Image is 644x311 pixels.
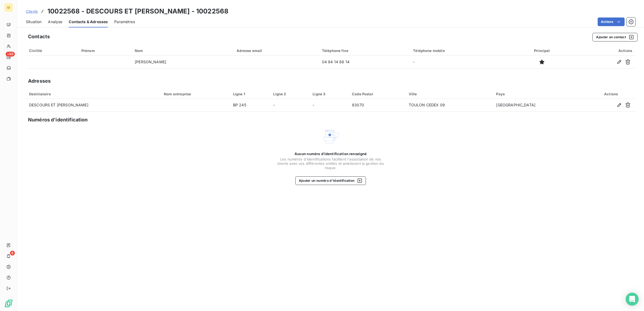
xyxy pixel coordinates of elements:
div: Nom [135,48,230,53]
span: Situation [26,19,41,25]
td: [GEOGRAPHIC_DATA] [493,99,587,112]
div: GI [4,3,13,12]
h5: Contacts [28,33,50,40]
h5: Numéros d’identification [28,116,88,124]
td: - [270,99,309,112]
div: Code Postal [352,92,402,96]
div: Destinataire [29,92,157,96]
div: Actions [575,48,632,53]
td: TOULON CEDEX 09 [406,99,493,112]
td: - [410,55,512,68]
div: Prénom [81,48,128,53]
span: +99 [6,52,15,57]
td: - [309,99,349,112]
span: Aucun numéro d’identification renseigné [295,152,367,156]
div: Ligne 3 [313,92,345,96]
div: Téléphone fixe [322,48,407,53]
div: Ligne 2 [273,92,306,96]
div: Téléphone mobile [413,48,509,53]
span: Analyse [48,19,62,25]
div: Actions [590,92,632,96]
div: Principal [515,48,569,53]
button: Ajouter un numéro d’identification [295,176,366,185]
span: 8 [10,251,15,256]
div: Nom entreprise [164,92,227,96]
div: Adresse email [237,48,316,53]
td: DESCOURS ET [PERSON_NAME] [26,99,161,112]
span: Clients [26,9,38,13]
button: Ajouter un contact [593,33,638,41]
span: Les numéros d'identifications facilitent l'association de vos clients avec vos différentes entité... [277,157,385,170]
img: Logo LeanPay [4,299,13,308]
div: Pays [496,92,583,96]
span: Contacts & Adresses [69,19,108,25]
a: Clients [26,9,38,14]
span: Paramètres [114,19,135,25]
div: Open Intercom Messenger [626,293,639,306]
img: Empty state [322,128,339,145]
td: 83070 [349,99,406,112]
h3: 10022568 - DESCOURS ET [PERSON_NAME] - 10022568 [47,6,228,16]
div: Ligne 1 [233,92,267,96]
td: 04 94 14 88 14 [319,55,410,68]
div: Civilité [29,48,75,53]
div: Ville [409,92,490,96]
td: BP 245 [230,99,270,112]
h5: Adresses [28,77,51,85]
td: [PERSON_NAME] [131,55,233,68]
button: Actions [598,18,625,26]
